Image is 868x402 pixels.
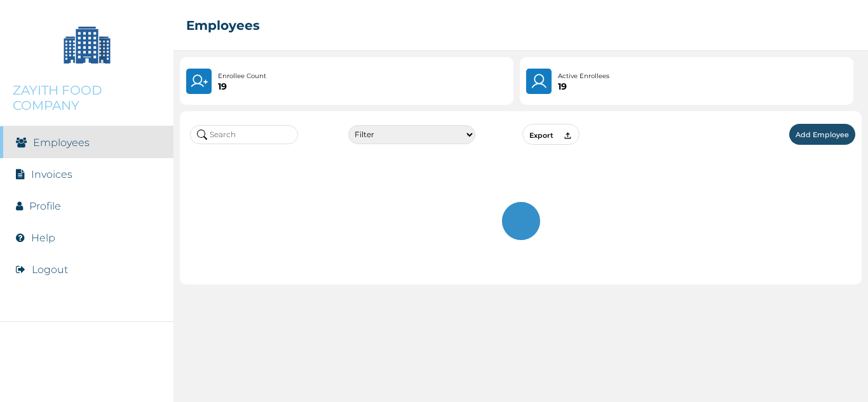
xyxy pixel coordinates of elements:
a: Employees [33,137,90,149]
img: UserPlus.219544f25cf47e120833d8d8fc4c9831.svg [190,72,208,90]
button: Export [522,124,580,145]
button: Add Employee [789,124,855,145]
p: 19 [218,81,266,91]
img: User.4b94733241a7e19f64acd675af8f0752.svg [530,72,548,90]
p: Enrollee Count [218,71,266,81]
p: Active Enrollees [558,71,609,81]
img: Company [55,13,119,76]
a: Invoices [31,168,72,180]
a: Profile [29,200,61,212]
p: 19 [558,81,609,91]
input: Search [190,125,298,144]
p: ZAYITH FOOD COMPANY [13,83,161,113]
h2: Employees [186,18,260,33]
a: Help [31,232,55,244]
img: RelianceHMO's Logo [13,370,161,389]
button: Logout [32,264,68,276]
